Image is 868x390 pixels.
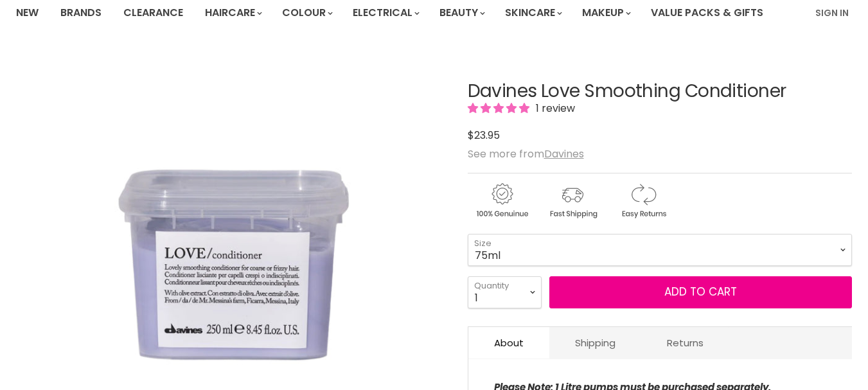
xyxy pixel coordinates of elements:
[641,327,729,359] a: Returns
[468,276,542,308] select: Quantity
[664,284,737,299] span: Add to cart
[549,276,852,308] button: Add to cart
[549,327,641,359] a: Shipping
[609,181,677,220] img: returns.gif
[468,327,549,359] a: About
[468,146,584,161] span: See more from
[468,101,532,116] span: 5.00 stars
[538,181,607,220] img: shipping.gif
[468,181,536,220] img: genuine.gif
[544,146,584,161] a: Davines
[532,101,575,116] span: 1 review
[468,128,500,143] span: $23.95
[468,82,852,102] h1: Davines Love Smoothing Conditioner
